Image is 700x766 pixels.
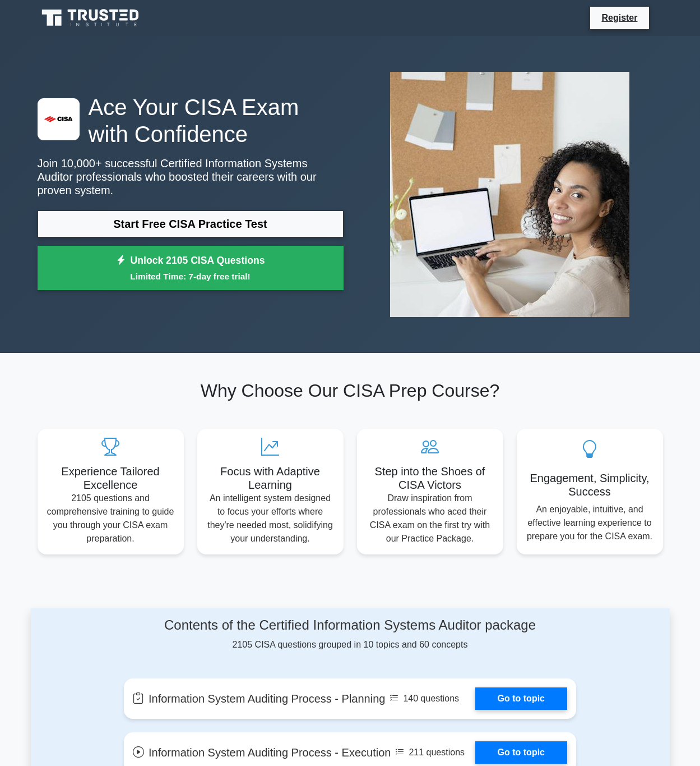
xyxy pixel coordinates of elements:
small: Limited Time: 7-day free trial! [52,270,330,283]
p: 2105 questions and comprehensive training to guide you through your CISA exam preparation. [47,492,175,545]
a: Register [595,11,644,25]
h5: Focus with Adaptive Learning [206,465,335,492]
div: 2105 CISA questions grouped in 10 topics and 60 concepts [124,617,576,652]
h4: Contents of the Certified Information Systems Auditor package [124,617,576,634]
a: Go to topic [475,741,567,764]
h5: Engagement, Simplicity, Success [526,471,654,498]
p: Join 10,000+ successful Certified Information Systems Auditor professionals who boosted their car... [38,157,344,197]
p: An enjoyable, intuitive, and effective learning experience to prepare you for the CISA exam. [526,503,654,543]
a: Start Free CISA Practice Test [38,210,344,237]
p: An intelligent system designed to focus your efforts where they're needed most, solidifying your ... [206,492,335,545]
p: Draw inspiration from professionals who aced their CISA exam on the first try with our Practice P... [366,492,494,545]
h1: Ace Your CISA Exam with Confidence [38,94,344,148]
h5: Step into the Shoes of CISA Victors [366,465,494,492]
h2: Why Choose Our CISA Prep Course? [38,380,663,401]
a: Unlock 2105 CISA QuestionsLimited Time: 7-day free trial! [38,246,344,291]
h5: Experience Tailored Excellence [47,465,175,492]
a: Go to topic [475,687,567,710]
